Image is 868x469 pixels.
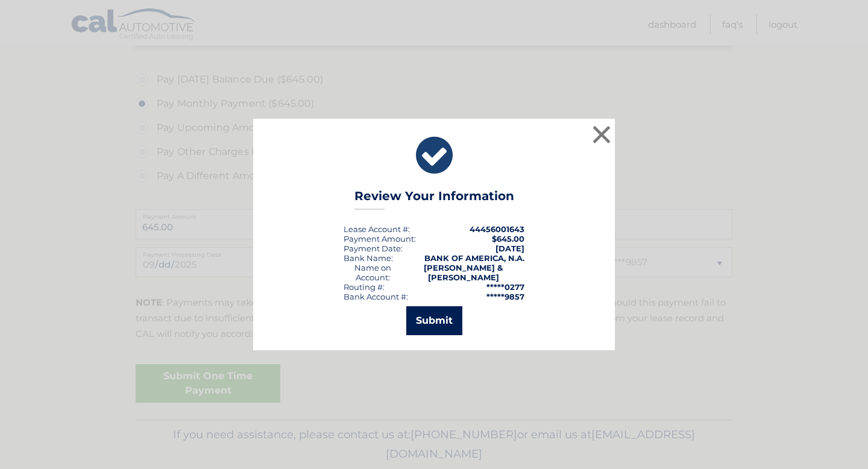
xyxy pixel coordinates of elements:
strong: BANK OF AMERICA, N.A. [424,253,524,263]
strong: [PERSON_NAME] & [PERSON_NAME] [424,263,503,282]
span: Payment Date [344,244,401,253]
div: Bank Account #: [344,292,408,301]
div: Routing #: [344,282,385,292]
button: × [590,122,614,146]
div: Payment Amount: [344,234,416,244]
div: : [344,244,403,253]
div: Name on Account: [344,263,402,282]
span: $645.00 [492,234,524,244]
button: Submit [406,306,462,335]
div: Lease Account #: [344,224,410,234]
div: Bank Name: [344,253,393,263]
strong: 44456001643 [470,224,524,234]
h3: Review Your Information [354,189,514,210]
span: [DATE] [495,244,524,253]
